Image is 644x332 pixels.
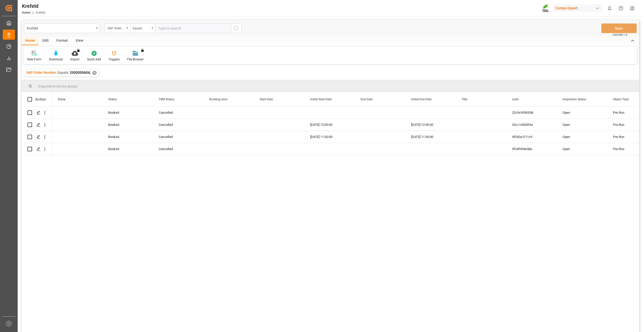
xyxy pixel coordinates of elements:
[562,98,586,101] span: Inspection Status
[562,119,601,131] div: Open
[109,57,120,62] div: Triggers
[24,23,100,33] button: open menu
[462,98,467,101] span: Title
[159,107,197,118] div: Cancelled
[405,119,455,131] div: [DATE] 12:30:00
[52,37,72,45] div: Format
[601,23,637,33] button: Save
[108,131,147,143] div: Booked
[553,5,602,12] div: Compo Expert
[49,57,63,62] div: Download
[260,98,273,101] span: Start Date
[130,23,155,33] button: open menu
[108,143,147,155] div: Booked
[159,119,197,131] div: Cancelled
[159,131,197,143] div: Cancelled
[70,70,91,75] span: 2000000604;
[133,25,150,31] div: Equals
[58,98,66,101] span: Ramp
[562,131,601,143] div: Open
[405,131,455,143] div: [DATE] 11:30:00
[562,143,601,155] div: Open
[21,107,52,119] div: Press SPACE to select this row.
[612,33,627,37] span: Ctrl/CMD + S
[108,98,117,101] span: Status
[58,70,68,75] span: Equals
[604,3,615,14] button: show 0 new notifications
[304,119,355,131] div: [DATE] 12:00:00
[22,11,30,14] a: Home
[108,25,125,31] div: SAP Order Number
[21,131,52,143] div: Press SPACE to select this row.
[159,98,174,101] span: TSM Status
[105,23,130,33] button: open menu
[304,131,355,143] div: [DATE] 11:00:00
[21,143,52,155] div: Press SPACE to select this row.
[92,71,97,75] div: ✕
[411,98,432,101] span: Initial End Date
[21,119,52,131] div: Press SPACE to select this row.
[22,2,45,10] div: Krefeld
[108,119,147,131] div: Booked
[506,143,556,155] div: 5f24f094e5be
[87,57,101,62] div: Quick Add
[38,84,77,88] span: Drag here to set row groups
[506,119,556,131] div: 32cc14305f4a
[39,37,52,45] div: Edit
[553,3,604,13] button: Compo Expert
[562,107,601,118] div: Open
[35,97,46,102] div: Action
[155,23,231,33] input: Type to search
[72,37,87,45] div: View
[361,98,373,101] span: End Date
[26,70,56,75] span: SAP Order Number
[310,98,332,101] span: Initial Start Date
[21,37,39,45] div: Home
[27,57,41,62] div: New Form
[27,25,94,31] div: Krefeld
[108,107,147,118] div: Booked
[512,98,519,101] span: code
[613,98,629,101] span: Object Type
[542,4,550,13] img: Screenshot%202023-09-29%20at%2010.02.21.png_1712312052.png
[506,107,556,118] div: 22c9c9390558
[231,23,241,33] button: search button
[159,143,197,155] div: Cancelled
[506,131,556,143] div: 4f050a1f11c9
[615,3,627,14] button: Help Center
[209,98,228,101] span: Booking error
